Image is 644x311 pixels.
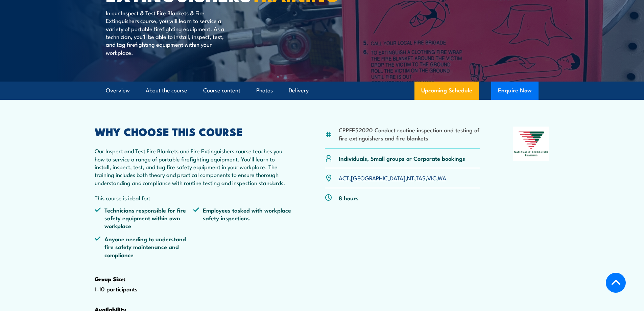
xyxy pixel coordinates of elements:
p: Individuals, Small groups or Corporate bookings [339,154,465,162]
img: Nationally Recognised Training logo. [513,127,550,161]
a: [GEOGRAPHIC_DATA] [351,174,405,182]
li: Anyone needing to understand fire safety maintenance and compliance [95,235,193,259]
a: Course content [203,82,240,99]
p: In our Inspect & Test Fire Blankets & Fire Extinguishers course, you will learn to service a vari... [106,9,229,56]
a: VIC [427,174,436,182]
a: Overview [106,82,130,99]
a: Delivery [289,82,309,99]
p: This course is ideal for: [95,194,292,202]
p: Our Inspect and Test Fire Blankets and Fire Extinguishers course teaches you how to service a ran... [95,147,292,186]
a: About the course [146,82,187,99]
a: TAS [416,174,426,182]
button: Enquire Now [491,82,539,100]
p: 8 hours [339,194,359,202]
h2: WHY CHOOSE THIS COURSE [95,127,292,136]
p: , , , , , [339,174,446,182]
li: CPPFES2020 Conduct routine inspection and testing of fire extinguishers and fire blankets [339,126,480,142]
a: Upcoming Schedule [414,82,479,100]
li: Technicians responsible for fire safety equipment within own workplace [95,206,193,230]
li: Employees tasked with workplace safety inspections [193,206,292,230]
a: WA [438,174,446,182]
strong: Group Size: [95,274,125,283]
a: NT [407,174,414,182]
a: ACT [339,174,349,182]
a: Photos [256,82,273,99]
